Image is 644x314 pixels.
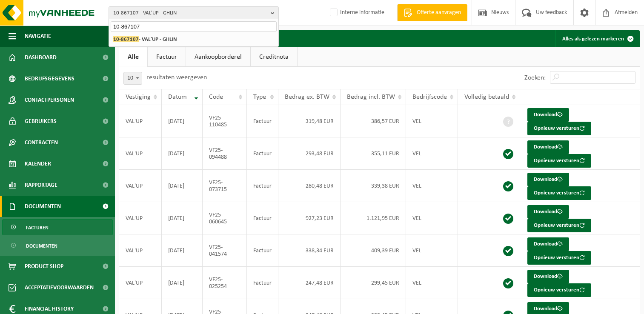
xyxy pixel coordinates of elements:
[278,105,341,137] td: 319,48 EUR
[527,251,591,265] button: Opnieuw versturen
[25,111,57,132] span: Gebruikers
[25,277,94,298] span: Acceptatievoorwaarden
[25,153,51,174] span: Kalender
[113,36,177,42] strong: - VAL'UP - GHLIN
[2,237,113,254] a: Documenten
[247,170,278,202] td: Factuur
[527,283,591,297] button: Opnieuw versturen
[162,137,203,170] td: [DATE]
[527,219,591,232] button: Opnieuw versturen
[203,170,247,202] td: VF25-073715
[406,105,458,137] td: VEL
[25,26,51,47] span: Navigatie
[209,94,223,100] span: Code
[406,170,458,202] td: VEL
[278,234,341,267] td: 338,34 EUR
[119,47,147,67] a: Alle
[247,137,278,170] td: Factuur
[119,267,162,299] td: VAL'UP
[247,234,278,267] td: Factuur
[341,202,406,234] td: 1.121,95 EUR
[162,267,203,299] td: [DATE]
[247,202,278,234] td: Factuur
[203,105,247,137] td: VF25-110485
[25,47,57,68] span: Dashboard
[113,36,139,42] span: 10-867107
[406,267,458,299] td: VEL
[341,137,406,170] td: 355,11 EUR
[278,202,341,234] td: 927,23 EUR
[109,6,279,19] button: 10-867107 - VAL'UP - GHLIN
[341,105,406,137] td: 386,57 EUR
[123,72,142,85] span: 10
[162,170,203,202] td: [DATE]
[25,196,61,217] span: Documenten
[25,68,74,89] span: Bedrijfsgegevens
[347,94,395,100] span: Bedrag incl. BTW
[341,267,406,299] td: 299,45 EUR
[247,267,278,299] td: Factuur
[126,94,151,100] span: Vestiging
[555,30,639,47] button: Alles als gelezen markeren
[253,94,266,100] span: Type
[464,94,509,100] span: Volledig betaald
[415,9,463,17] span: Offerte aanvragen
[251,47,297,67] a: Creditnota
[119,202,162,234] td: VAL'UP
[162,105,203,137] td: [DATE]
[119,234,162,267] td: VAL'UP
[26,220,49,236] span: Facturen
[203,234,247,267] td: VF25-041574
[162,202,203,234] td: [DATE]
[524,74,546,81] label: Zoeken:
[341,234,406,267] td: 409,39 EUR
[278,267,341,299] td: 247,48 EUR
[148,47,186,67] a: Factuur
[278,137,341,170] td: 293,48 EUR
[406,137,458,170] td: VEL
[341,170,406,202] td: 339,38 EUR
[168,94,187,100] span: Datum
[285,94,329,100] span: Bedrag ex. BTW
[186,47,250,67] a: Aankoopborderel
[162,234,203,267] td: [DATE]
[203,137,247,170] td: VF25-094488
[527,173,569,186] a: Download
[25,256,63,277] span: Product Shop
[247,105,278,137] td: Factuur
[113,7,267,20] span: 10-867107 - VAL'UP - GHLIN
[25,132,58,153] span: Contracten
[527,108,569,122] a: Download
[406,202,458,234] td: VEL
[25,174,57,196] span: Rapportage
[26,238,57,254] span: Documenten
[203,202,247,234] td: VF25-060645
[25,89,74,111] span: Contactpersonen
[2,219,113,235] a: Facturen
[397,4,467,21] a: Offerte aanvragen
[119,137,162,170] td: VAL'UP
[527,140,569,154] a: Download
[278,170,341,202] td: 280,48 EUR
[146,74,207,81] label: resultaten weergeven
[119,105,162,137] td: VAL'UP
[527,205,569,219] a: Download
[527,237,569,251] a: Download
[527,270,569,283] a: Download
[124,72,142,84] span: 10
[406,234,458,267] td: VEL
[527,122,591,135] button: Opnieuw versturen
[527,154,591,168] button: Opnieuw versturen
[203,267,247,299] td: VF25-025254
[527,186,591,200] button: Opnieuw versturen
[328,6,384,19] label: Interne informatie
[412,94,447,100] span: Bedrijfscode
[111,21,277,32] input: Zoeken naar gekoppelde vestigingen
[119,170,162,202] td: VAL'UP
